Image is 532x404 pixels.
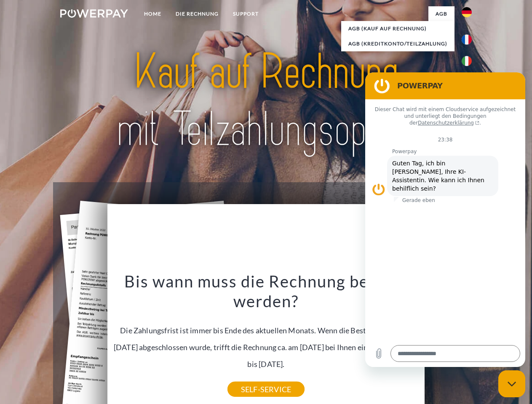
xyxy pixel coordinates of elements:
a: DIE RECHNUNG [168,6,226,21]
iframe: Messaging-Fenster [365,72,525,367]
img: logo-powerpay-white.svg [60,9,128,18]
a: AGB (Kauf auf Rechnung) [341,21,454,36]
a: agb [428,6,454,21]
iframe: Schaltfläche zum Öffnen des Messaging-Fensters; Konversation läuft [498,370,525,397]
a: SUPPORT [226,6,266,21]
a: Home [137,6,168,21]
h3: Bis wann muss die Rechnung bezahlt werden? [112,271,420,311]
a: SELF-SERVICE [227,382,305,397]
img: it [462,56,472,66]
div: Die Zahlungsfrist ist immer bis Ende des aktuellen Monats. Wenn die Bestellung z.B. am [DATE] abg... [112,271,420,389]
img: fr [462,35,472,45]
img: title-powerpay_de.svg [80,40,452,161]
img: de [462,7,472,17]
a: AGB (Kreditkonto/Teilzahlung) [341,36,454,51]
